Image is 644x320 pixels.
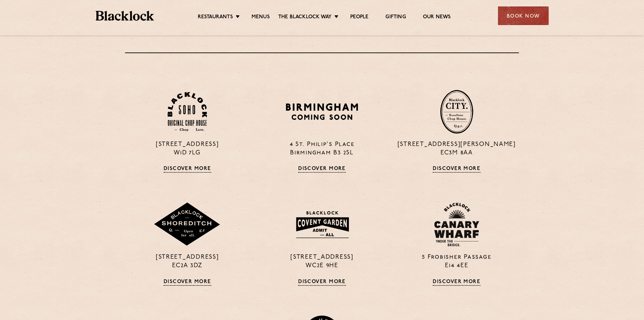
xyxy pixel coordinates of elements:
a: Discover More [164,279,211,286]
img: BLA_1470_CoventGarden_Website_Solid.svg [289,207,355,242]
p: [STREET_ADDRESS] W1D 7LG [125,141,249,157]
a: Our News [423,14,451,21]
img: BL_Textured_Logo-footer-cropped.svg [96,11,154,21]
a: Menus [252,14,270,21]
img: BIRMINGHAM-P22_-e1747915156957.png [285,101,359,122]
a: Discover More [298,166,346,173]
div: Book Now [498,6,549,25]
a: People [350,14,368,21]
img: City-stamp-default.svg [440,90,473,134]
a: The Blacklock Way [278,14,332,21]
a: Discover More [164,166,211,173]
p: [STREET_ADDRESS] EC2A 3DZ [125,253,249,270]
img: Shoreditch-stamp-v2-default.svg [153,202,221,247]
a: Discover More [298,279,346,286]
img: BL_CW_Logo_Website.svg [434,202,479,247]
a: Discover More [433,279,480,286]
p: 5 Frobisher Passage E14 4EE [395,253,519,270]
a: Gifting [385,14,406,21]
p: [STREET_ADDRESS] WC2E 9HE [260,253,384,270]
a: Restaurants [198,14,233,21]
a: Discover More [433,166,480,173]
p: 4 St. Philip's Place Birmingham B3 2SL [260,141,384,157]
img: Soho-stamp-default.svg [168,92,207,132]
p: [STREET_ADDRESS][PERSON_NAME] EC3M 8AA [395,141,519,157]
